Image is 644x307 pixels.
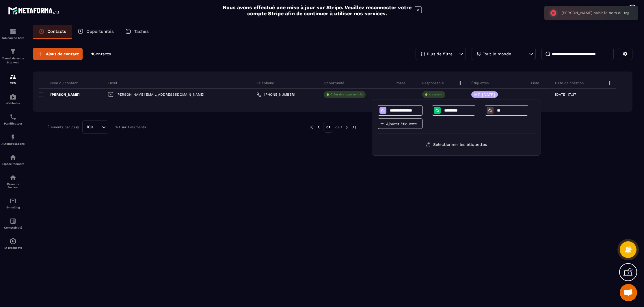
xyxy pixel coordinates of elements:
[1,44,25,69] a: formationformationTunnel de vente Site web
[1,109,25,129] a: schedulerschedulerPlanificateur
[108,81,117,85] p: Email
[1,246,25,249] p: IA prospects
[1,206,25,209] p: E-mailing
[222,4,412,16] h2: Nous avons effectué une mise à jour sur Stripe. Veuillez reconnecter votre compte Stripe afin de ...
[47,29,66,34] p: Contacts
[46,51,79,57] span: Ajout de contact
[1,36,25,39] p: Tableau de bord
[471,81,489,85] p: Étiquettes
[10,238,16,245] img: automations
[10,154,16,161] img: automations
[330,93,363,97] p: Créer des opportunités
[120,25,155,39] a: Tâches
[474,93,495,97] p: MC [DATE]
[10,197,16,204] img: email
[93,52,111,56] span: Contacts
[10,28,16,35] img: formation
[39,92,80,97] p: [PERSON_NAME]
[1,226,25,229] p: Comptabilité
[344,125,349,130] img: next
[421,139,491,150] button: Sélectionner les étiquettes
[1,24,25,44] a: formationformationTableau de bord
[72,25,120,39] a: Opportunités
[386,122,421,126] p: Ajouter étiquette
[95,124,100,130] input: Search for option
[1,89,25,109] a: automationsautomationsWebinaire
[1,122,25,125] p: Planificateur
[33,25,72,39] a: Contacts
[323,122,333,133] p: 01
[39,81,78,85] p: Nom du contact
[309,125,314,130] img: prev
[1,150,25,170] a: automationsautomationsEspace membre
[257,92,295,97] a: [PHONE_NUMBER]
[555,93,576,97] p: [DATE] 17:37
[1,82,25,85] p: CRM
[1,193,25,213] a: emailemailE-mailing
[1,170,25,193] a: social-networksocial-networkRéseaux Sociaux
[1,162,25,165] p: Espace membre
[531,81,539,85] p: Liste
[422,81,444,85] p: Responsable
[620,284,637,301] div: Ouvrir le chat
[10,114,16,120] img: scheduler
[82,120,108,134] div: Search for option
[427,52,453,56] p: Plus de filtre
[483,52,511,56] p: Tout le monde
[324,81,344,85] p: Opportunité
[1,56,25,65] p: Tunnel de vente Site web
[1,213,25,233] a: accountantaccountantComptabilité
[555,81,584,85] p: Date de création
[316,125,321,130] img: prev
[1,142,25,145] p: Automatisations
[10,48,16,55] img: formation
[91,51,111,57] p: 1
[116,125,146,129] p: 1-1 sur 1 éléments
[1,129,25,150] a: automationsautomationsAutomatisations
[1,182,25,189] p: Réseaux Sociaux
[351,125,357,130] img: next
[1,102,25,105] p: Webinaire
[8,5,60,16] img: logo
[10,134,16,141] img: automations
[10,218,16,225] img: accountant
[257,81,274,85] p: Téléphone
[86,29,114,34] p: Opportunités
[335,125,342,129] p: de 1
[1,69,25,89] a: formationformationCRM
[33,48,83,60] button: Ajout de contact
[85,124,95,130] span: 100
[396,81,405,85] p: Phase
[10,174,16,181] img: social-network
[134,29,149,34] p: Tâches
[10,73,16,80] img: formation
[10,93,16,100] img: automations
[429,93,442,97] p: À associe
[47,125,79,129] p: Éléments par page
